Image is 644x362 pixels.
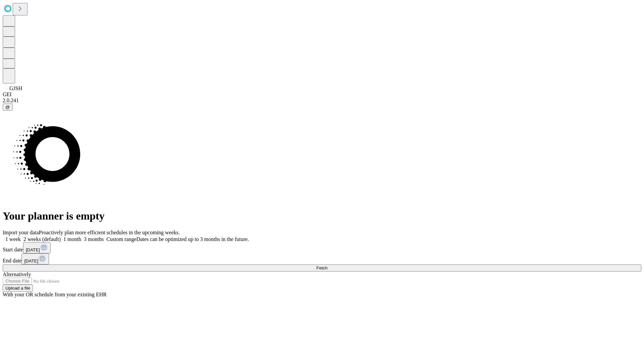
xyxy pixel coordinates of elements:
h1: Your planner is empty [3,210,641,222]
button: Fetch [3,264,641,271]
span: With your OR schedule from your existing EHR [3,292,107,297]
span: GJSH [9,85,22,91]
span: Custom range [106,236,136,242]
span: 1 month [63,236,81,242]
div: GEI [3,92,641,98]
span: Fetch [316,265,327,270]
div: End date [3,253,641,264]
div: Start date [3,242,641,253]
button: @ [3,104,13,111]
button: [DATE] [21,253,49,264]
span: Import your data [3,230,39,235]
span: 3 months [84,236,104,242]
span: @ [5,105,10,110]
button: [DATE] [23,242,51,253]
span: Dates can be optimized up to 3 months in the future. [137,236,249,242]
span: [DATE] [26,247,40,252]
button: Upload a file [3,285,33,292]
div: 2.0.241 [3,98,641,104]
span: Alternatively [3,271,31,277]
span: Proactively plan more efficient schedules in the upcoming weeks. [39,230,180,235]
span: [DATE] [24,258,38,263]
span: 1 week [5,236,21,242]
span: 2 weeks (default) [23,236,61,242]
